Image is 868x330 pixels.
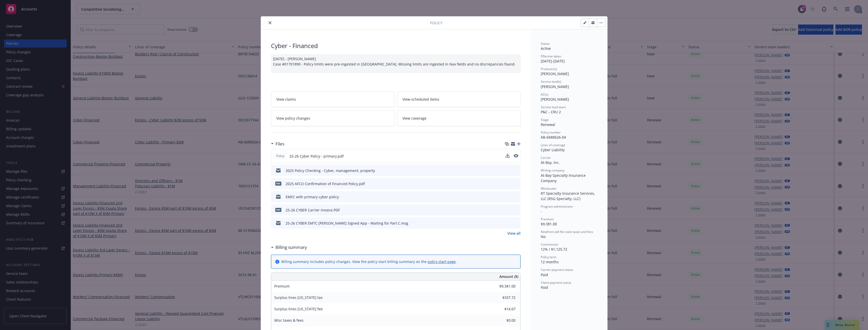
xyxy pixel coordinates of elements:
[541,280,571,285] span: Client payment status
[541,191,596,201] span: RT Specialty Insurance Services, LLC (RSG Specialty, LLC)
[514,153,518,159] button: preview file
[402,116,426,121] span: View coverage
[275,154,285,158] span: Policy
[271,41,521,50] div: Cyber - Financed
[514,154,518,158] button: preview file
[541,230,593,234] span: Newfront will file state taxes and fees
[276,244,307,251] h3: Billing summary
[541,173,587,183] span: At-Bay Specialty Insurance Company
[271,54,521,73] div: [DATE] - [PERSON_NAME] Case #01701890 - Policy limits were pre-ingested in [GEOGRAPHIC_DATA]. Mis...
[506,168,510,173] button: download file
[276,97,296,102] span: View claims
[541,156,551,160] span: Carrier
[506,181,510,186] button: download file
[541,79,561,84] span: Service lead(s)
[541,204,573,209] span: Program administrator
[541,147,597,152] div: Cyber Liability
[541,122,555,127] span: Renewal
[506,194,510,200] button: download file
[541,71,569,76] span: [PERSON_NAME]
[541,118,549,122] span: Stage
[541,285,548,290] span: Paid
[499,274,518,279] span: Amount ($)
[541,222,557,226] span: $9,381.00
[486,282,519,290] input: 0.00
[514,221,519,226] button: preview file
[286,194,339,200] div: EMFC with primary cyber policy
[541,255,556,259] span: Policy term
[506,153,510,159] button: download file
[271,91,394,107] a: View claims
[276,141,284,147] h3: Files
[286,207,340,213] div: 25-26 CYBER Carrier Invoice.PDF
[286,181,365,186] div: 2025 AFCO Confirmation of Financed Policy.pdf
[506,153,510,158] button: download file
[506,207,510,213] button: download file
[541,143,565,147] span: Lines of coverage
[541,160,560,165] span: At-Bay, Inc.
[276,116,310,121] span: View policy changes
[541,168,564,172] span: Writing company
[506,221,510,226] button: download file
[397,110,521,126] a: View coverage
[541,97,569,102] span: [PERSON_NAME]
[397,91,521,107] a: View scheduled items
[541,209,542,214] span: -
[486,305,519,313] input: 0.00
[541,268,573,272] span: Carrier payment status
[486,317,519,324] input: 0.00
[274,284,290,289] span: Premium
[541,259,559,264] span: 12 months
[267,20,273,26] button: close
[514,194,519,200] button: preview file
[541,84,569,89] span: [PERSON_NAME]
[428,259,456,264] a: policy start page
[274,295,322,300] span: Surplus lines [US_STATE] tax
[541,272,548,277] span: Paid
[486,294,519,301] input: 0.00
[281,259,457,264] div: Billing summary includes policy changes. View the policy start billing summary on the .
[541,105,566,109] span: Service lead team
[541,242,558,247] span: Commission
[541,41,550,46] span: Status
[541,109,561,114] span: P&C - CRU 2
[271,110,394,126] a: View policy changes
[541,67,557,71] span: Producer(s)
[274,306,323,311] span: Surplus lines [US_STATE] fee
[275,182,281,185] span: pdf
[514,181,519,186] button: preview file
[541,46,551,51] span: Active
[541,54,561,58] span: Effective dates
[271,244,307,251] div: Billing summary
[286,221,408,226] div: 25-26 CYBER EMTC [PERSON_NAME] Signed App - Waiting for Part C.msg
[514,207,519,213] button: preview file
[541,217,554,221] span: Premium
[507,231,521,236] a: View all
[541,247,567,252] span: 12% / $1,125.72
[402,97,439,102] span: View scheduled items
[275,208,281,212] span: PDF
[541,54,597,64] div: [DATE] - [DATE]
[274,318,304,323] span: Misc taxes & fees
[541,135,566,140] span: AB-6688626-04
[541,234,546,239] span: No
[430,20,442,26] span: Policy
[541,92,548,97] span: AC(s)
[286,168,375,173] div: 2025 Policy Checking - Cyber, management, property
[271,141,284,147] div: Files
[289,153,344,159] span: 25-26 Cyber Policy - primary.pdf
[541,130,561,135] span: Policy number
[541,186,557,191] span: Wholesaler
[514,168,519,173] button: preview file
